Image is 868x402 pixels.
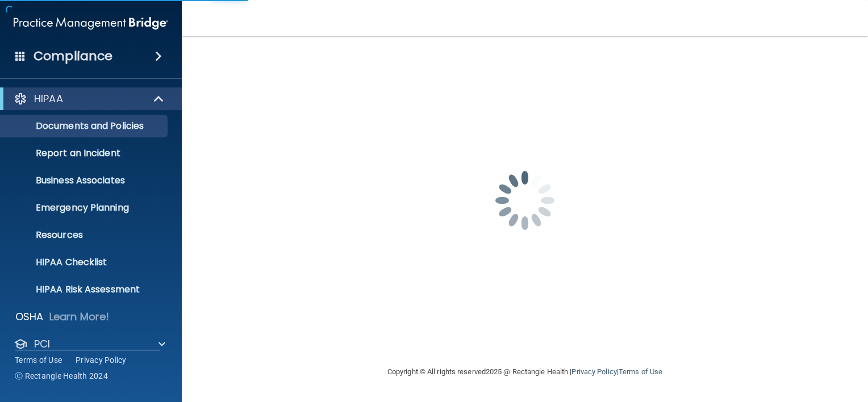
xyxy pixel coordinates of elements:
[7,284,162,295] p: HIPAA Risk Assessment
[14,337,165,351] a: PCI
[7,257,162,268] p: HIPAA Checklist
[49,310,110,324] p: Learn More!
[14,12,168,35] img: PMB logo
[15,310,44,324] p: OSHA
[34,48,112,64] h4: Compliance
[14,92,165,106] a: HIPAA
[7,120,162,132] p: Documents and Policies
[76,354,127,366] a: Privacy Policy
[34,337,50,351] p: PCI
[7,175,162,186] p: Business Associates
[7,202,162,213] p: Emergency Planning
[318,354,732,390] div: Copyright © All rights reserved 2025 @ Rectangle Health | |
[619,367,662,376] a: Terms of Use
[7,229,162,241] p: Resources
[15,370,108,382] span: Ⓒ Rectangle Health 2024
[468,144,582,257] img: spinner.e123f6fc.gif
[571,367,616,376] a: Privacy Policy
[34,92,63,106] p: HIPAA
[7,148,162,159] p: Report an Incident
[15,354,62,366] a: Terms of Use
